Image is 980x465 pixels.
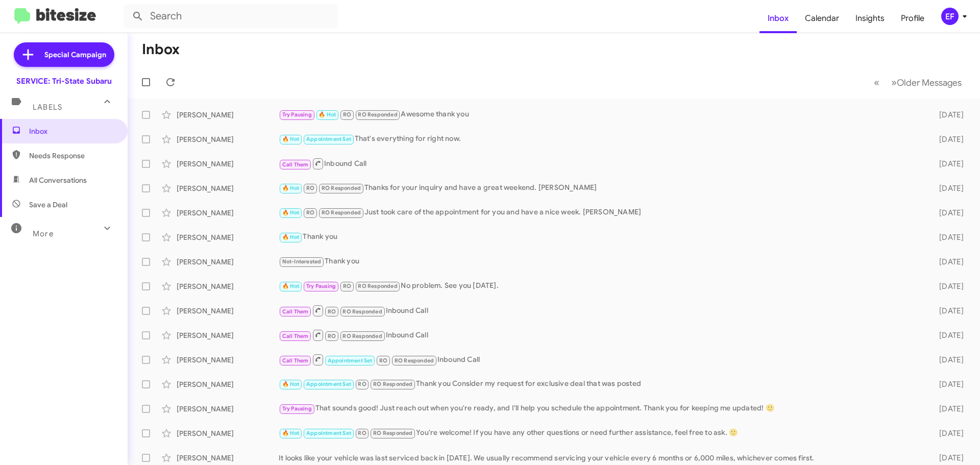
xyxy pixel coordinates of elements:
div: Just took care of the appointment for you and have a nice week. [PERSON_NAME] [279,207,923,218]
span: Appointment Set [306,430,351,436]
div: [PERSON_NAME] [177,208,279,218]
div: Awesome thank you [279,109,923,120]
div: [DATE] [923,281,972,291]
span: RO Responded [322,209,361,216]
span: Not-Interested [282,258,322,265]
span: Call Them [282,333,309,339]
span: Try Pausing [282,111,312,118]
div: You're welcome! If you have any other questions or need further assistance, feel free to ask. 🙂 [279,427,923,439]
div: [DATE] [923,134,972,144]
div: [PERSON_NAME] [177,379,279,389]
a: Inbox [759,4,797,33]
span: « [874,76,879,89]
span: More [33,229,54,238]
span: Call Them [282,161,309,168]
div: [DATE] [923,159,972,169]
input: Search [124,4,338,29]
div: [PERSON_NAME] [177,281,279,291]
span: 🔥 Hot [282,381,300,387]
span: RO Responded [373,381,412,387]
span: RO Responded [373,430,412,436]
span: RO [328,308,336,315]
div: [PERSON_NAME] [177,330,279,340]
div: Inbound Call [279,353,923,366]
span: RO [306,185,314,191]
div: SERVICE: Tri-State Subaru [16,76,112,86]
span: RO [306,209,314,216]
span: Appointment Set [306,136,351,142]
span: Call Them [282,357,309,364]
span: 🔥 Hot [282,185,300,191]
a: Special Campaign [14,42,114,67]
span: RO [328,333,336,339]
span: 🔥 Hot [282,283,300,289]
div: [DATE] [923,306,972,316]
div: [PERSON_NAME] [177,183,279,193]
nav: Page navigation example [868,72,968,93]
div: [PERSON_NAME] [177,428,279,438]
span: RO Responded [358,111,397,118]
div: [DATE] [923,257,972,267]
span: 🔥 Hot [282,430,300,436]
div: [DATE] [923,355,972,365]
span: Inbox [29,126,116,136]
div: [DATE] [923,428,972,438]
span: Try Pausing [306,283,336,289]
div: Inbound Call [279,157,923,170]
a: Insights [847,4,893,33]
span: RO [379,357,387,364]
span: RO [358,381,366,387]
a: Profile [893,4,933,33]
a: Calendar [797,4,847,33]
span: 🔥 Hot [282,209,300,216]
span: RO Responded [342,308,382,315]
span: Special Campaign [44,50,106,60]
span: 🔥 Hot [282,234,300,240]
span: 🔥 Hot [318,111,336,118]
span: All Conversations [29,175,87,185]
div: [DATE] [923,183,972,193]
div: That sounds good! Just reach out when you're ready, and I'll help you schedule the appointment. T... [279,403,923,414]
div: It looks like your vehicle was last serviced back in [DATE]. We usually recommend servicing your ... [279,453,923,463]
div: Inbound Call [279,329,923,341]
span: » [891,76,897,89]
h1: Inbox [142,41,180,58]
div: [PERSON_NAME] [177,257,279,267]
span: RO [343,111,351,118]
span: Call Them [282,308,309,315]
button: Previous [868,72,886,93]
span: Labels [33,103,62,112]
button: Next [885,72,968,93]
span: Save a Deal [29,200,67,210]
span: RO Responded [395,357,434,364]
div: [PERSON_NAME] [177,453,279,463]
div: [DATE] [923,330,972,340]
span: RO [358,430,366,436]
span: RO Responded [358,283,397,289]
div: Thank you [279,256,923,267]
div: [PERSON_NAME] [177,355,279,365]
div: [DATE] [923,404,972,414]
div: [PERSON_NAME] [177,232,279,242]
div: That's everything for right now. [279,133,923,145]
div: [DATE] [923,208,972,218]
div: [DATE] [923,453,972,463]
div: [PERSON_NAME] [177,306,279,316]
span: Try Pausing [282,405,312,412]
span: Appointment Set [328,357,373,364]
span: RO Responded [322,185,361,191]
span: Older Messages [897,77,962,88]
div: [PERSON_NAME] [177,159,279,169]
div: EF [941,8,959,25]
div: Thank you [279,231,923,243]
span: 🔥 Hot [282,136,300,142]
div: [PERSON_NAME] [177,404,279,414]
span: Appointment Set [306,381,351,387]
span: RO Responded [342,333,382,339]
button: EF [933,8,969,25]
span: RO [343,283,351,289]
